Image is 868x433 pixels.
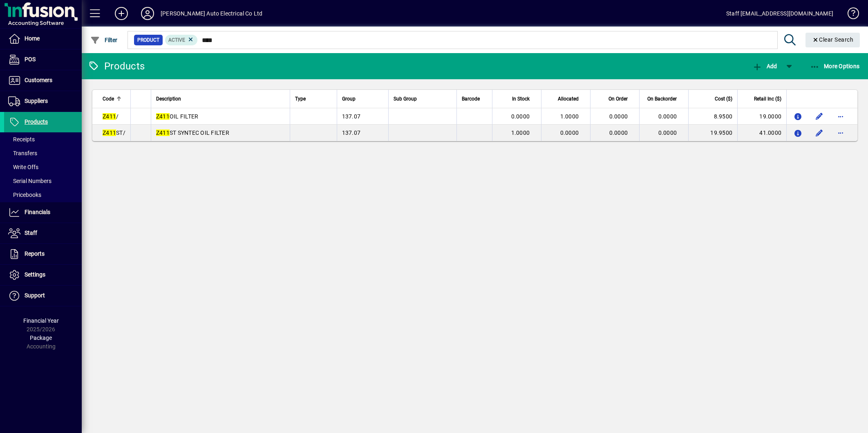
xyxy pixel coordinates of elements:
[808,59,862,74] button: More Options
[8,136,35,143] span: Receipts
[30,335,52,341] span: Package
[103,129,125,136] span: ST/
[156,113,199,120] span: OIL FILTER
[25,77,52,83] span: Customers
[644,94,684,103] div: On Backorder
[4,132,82,146] a: Receipts
[560,129,579,136] span: 0.0000
[156,94,285,103] div: Description
[25,98,48,104] span: Suppliers
[25,230,37,236] span: Staff
[737,108,786,125] td: 19.0000
[4,188,82,202] a: Pricebooks
[342,129,361,136] span: 137.07
[595,94,635,103] div: On Order
[546,94,586,103] div: Allocated
[511,113,530,120] span: 0.0000
[134,6,161,21] button: Profile
[394,94,417,103] span: Sub Group
[103,94,114,103] span: Code
[752,63,777,69] span: Add
[156,129,170,136] em: Z411
[103,94,125,103] div: Code
[841,2,858,28] a: Knowledge Base
[103,113,116,120] em: Z411
[295,94,306,103] span: Type
[25,250,45,257] span: Reports
[137,36,159,44] span: Product
[813,110,826,123] button: Edit
[25,118,48,125] span: Products
[715,94,732,103] span: Cost ($)
[812,36,854,43] span: Clear Search
[647,94,677,103] span: On Backorder
[4,265,82,285] a: Settings
[4,223,82,243] a: Staff
[25,292,45,299] span: Support
[103,129,116,136] em: Z411
[4,91,82,112] a: Suppliers
[161,7,262,20] div: [PERSON_NAME] Auto Electrical Co Ltd
[25,271,45,278] span: Settings
[688,125,737,141] td: 19.9500
[754,94,781,103] span: Retail Inc ($)
[688,108,737,125] td: 8.9500
[156,94,181,103] span: Description
[168,37,185,43] span: Active
[560,113,579,120] span: 1.0000
[511,129,530,136] span: 1.0000
[834,110,847,123] button: More options
[88,33,120,47] button: Filter
[462,94,480,103] span: Barcode
[4,160,82,174] a: Write Offs
[8,192,41,198] span: Pricebooks
[4,49,82,70] a: POS
[512,94,530,103] span: In Stock
[165,35,198,45] mat-chip: Activation Status: Active
[156,113,170,120] em: Z411
[108,6,134,21] button: Add
[834,126,847,139] button: More options
[658,113,677,120] span: 0.0000
[609,129,628,136] span: 0.0000
[4,174,82,188] a: Serial Numbers
[8,150,37,156] span: Transfers
[8,164,38,170] span: Write Offs
[25,56,36,62] span: POS
[462,94,487,103] div: Barcode
[8,178,51,184] span: Serial Numbers
[4,286,82,306] a: Support
[23,317,59,324] span: Financial Year
[609,113,628,120] span: 0.0000
[295,94,332,103] div: Type
[750,59,779,74] button: Add
[156,129,229,136] span: ST SYNTEC OIL FILTER
[25,35,40,42] span: Home
[342,94,356,103] span: Group
[342,113,361,120] span: 137.07
[805,33,860,47] button: Clear
[4,202,82,223] a: Financials
[4,70,82,91] a: Customers
[558,94,579,103] span: Allocated
[608,94,628,103] span: On Order
[88,60,145,73] div: Products
[497,94,537,103] div: In Stock
[342,94,384,103] div: Group
[4,244,82,264] a: Reports
[813,126,826,139] button: Edit
[394,94,452,103] div: Sub Group
[658,129,677,136] span: 0.0000
[4,29,82,49] a: Home
[103,113,119,120] span: /
[810,63,860,69] span: More Options
[25,209,50,215] span: Financials
[737,125,786,141] td: 41.0000
[4,146,82,160] a: Transfers
[90,37,118,43] span: Filter
[726,7,833,20] div: Staff [EMAIL_ADDRESS][DOMAIN_NAME]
